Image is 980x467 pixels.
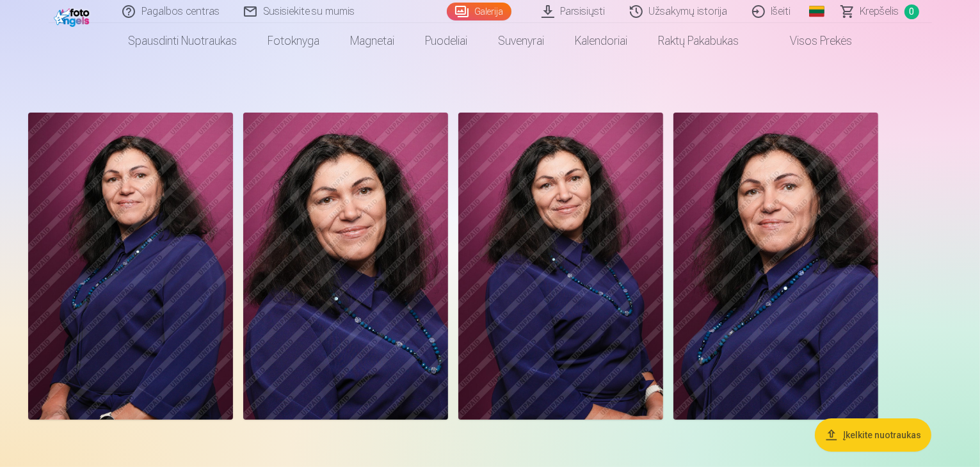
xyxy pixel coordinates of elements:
[113,23,252,59] a: Spausdinti nuotraukas
[410,23,483,59] a: Puodeliai
[754,23,867,59] a: Visos prekės
[904,4,919,19] span: 0
[483,23,559,59] a: Suvenyrai
[335,23,410,59] a: Magnetai
[559,23,643,59] a: Kalendoriai
[815,418,931,452] button: Įkelkite nuotraukas
[860,4,899,19] span: Krepšelis
[252,23,335,59] a: Fotoknyga
[54,5,93,27] img: /fa2
[643,23,754,59] a: Raktų pakabukas
[447,3,511,20] a: Galerija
